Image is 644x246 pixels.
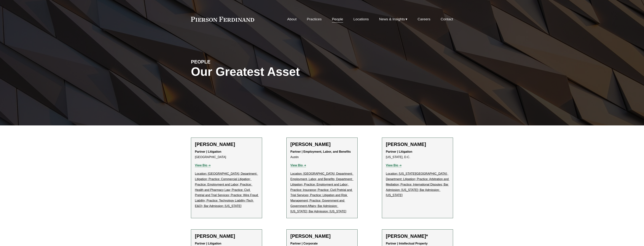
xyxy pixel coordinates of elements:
[195,149,258,160] p: [GEOGRAPHIC_DATA]
[290,149,354,160] p: Austin
[195,164,211,167] a: View Bio
[290,172,353,213] u: Location: [GEOGRAPHIC_DATA]; Department: Employment, Labor, and Benefits; Department: Litigation;...
[195,164,207,167] strong: View Bio
[195,141,258,147] h2: [PERSON_NAME]
[379,16,407,23] a: folder dropdown
[386,164,402,167] a: View Bio
[195,172,259,208] u: Location: [GEOGRAPHIC_DATA]; Department: Litigation; Practice: Commercial Litigation; Practice: E...
[386,233,449,239] h2: [PERSON_NAME]*
[332,16,343,23] a: People
[386,242,428,245] strong: Partner | Intellectual Property
[195,233,258,239] h2: [PERSON_NAME]
[418,16,430,23] a: Careers
[386,164,398,167] strong: View Bio
[290,164,306,167] a: View Bio
[290,242,318,245] strong: Partner | Corporate
[386,149,449,160] p: [US_STATE], D.C.
[379,16,405,23] span: News & Insights
[290,164,303,167] strong: View Bio
[441,16,453,23] a: Contact
[386,172,449,197] u: Location: [US_STATE][GEOGRAPHIC_DATA]; Department: Litigation; Practice: Arbitration and Mediatio...
[195,150,221,153] strong: Partner | Litigation
[290,150,351,153] strong: Partner | Employment, Labor, and Benefits
[353,16,369,23] a: Locations
[290,233,354,239] h2: [PERSON_NAME]
[290,141,354,147] h2: [PERSON_NAME]
[191,59,256,65] h4: PEOPLE
[386,150,412,153] strong: Partner | Litigation
[307,16,322,23] a: Practices
[195,242,221,245] strong: Partner | Litigation
[191,65,366,79] h1: Our Greatest Asset
[386,141,449,147] h2: [PERSON_NAME]
[287,16,297,23] a: About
